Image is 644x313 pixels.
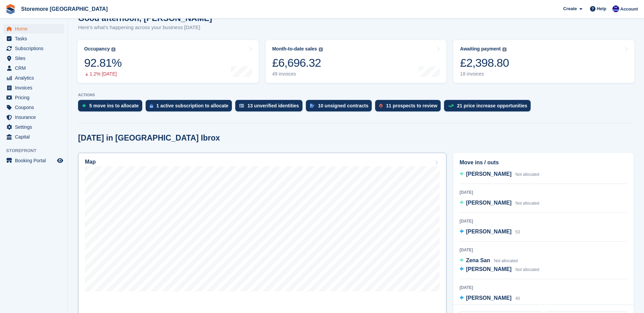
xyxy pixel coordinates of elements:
[15,132,56,142] span: Capital
[444,100,534,115] a: 21 price increase opportunities
[448,104,454,107] img: price_increase_opportunities-93ffe204e8149a01c8c9dc8f82e8f89637d9d84a8eef4429ea346261dce0b2c0.svg
[502,47,507,51] img: icon-info-grey-7440780725fd019a000dd9b08b2336e03edf1995a4989e88bcd33f0948082b44.svg
[265,40,447,83] a: Month-to-date sales £6,696.32 49 invoices
[3,73,64,83] a: menu
[3,93,64,102] a: menu
[3,156,64,165] a: menu
[77,40,259,83] a: Occupancy 92.81% 1.2% [DATE]
[379,104,383,108] img: prospect-51fa495bee0391a8d652442698ab0144808aea92771e9ea1ae160a38d050c398.svg
[3,112,64,122] a: menu
[15,156,56,165] span: Booking Portal
[84,71,122,77] div: 1.2% [DATE]
[310,104,315,108] img: contract_signature_icon-13c848040528278c33f63329250d36e43548de30e8caae1d1a13099fd9432cc5.svg
[453,40,634,83] a: Awaiting payment £2,398.80 18 invoices
[6,147,68,154] span: Storefront
[460,159,627,167] h2: Move ins / outs
[460,170,539,179] a: [PERSON_NAME] Not allocated
[82,104,86,108] img: move_ins_to_allocate_icon-fdf77a2bb77ea45bf5b3d319d69a93e2d87916cf1d5bf7949dd705db3b84f3ca.svg
[15,44,56,53] span: Subscriptions
[460,285,627,291] div: [DATE]
[3,83,64,92] a: menu
[466,266,512,272] span: [PERSON_NAME]
[15,83,56,92] span: Invoices
[272,71,323,77] div: 49 invoices
[3,34,64,43] a: menu
[15,73,56,83] span: Analytics
[460,56,509,70] div: £2,398.80
[3,132,64,142] a: menu
[3,103,64,112] a: menu
[15,34,56,43] span: Tasks
[150,104,153,108] img: active_subscription_to_allocate_icon-d502201f5373d7db506a760aba3b589e785aa758c864c3986d89f69b8ff3...
[515,296,520,301] span: 40
[15,63,56,73] span: CRM
[466,229,512,234] span: [PERSON_NAME]
[247,103,299,108] div: 13 unverified identities
[272,46,317,52] div: Month-to-date sales
[460,265,539,274] a: [PERSON_NAME] Not allocated
[15,103,56,112] span: Coupons
[3,54,64,63] a: menu
[84,46,110,52] div: Occupancy
[15,93,56,102] span: Pricing
[597,5,606,12] span: Help
[56,156,64,165] a: Preview store
[563,5,577,12] span: Create
[78,93,634,97] p: ACTIONS
[494,258,518,263] span: Not allocated
[620,6,638,13] span: Account
[85,159,96,165] h2: Map
[460,189,627,195] div: [DATE]
[612,5,619,12] img: Angela
[157,103,228,108] div: 1 active subscription to allocate
[78,24,212,32] p: Here's what's happening across your business [DATE]
[466,200,512,206] span: [PERSON_NAME]
[375,100,444,115] a: 11 prospects to review
[515,201,539,206] span: Not allocated
[239,104,244,108] img: verify_identity-adf6edd0f0f0b5bbfe63781bf79b02c33cf7c696d77639b501bdc392416b5a36.svg
[466,295,512,301] span: [PERSON_NAME]
[460,294,520,303] a: [PERSON_NAME] 40
[515,267,539,272] span: Not allocated
[89,103,139,108] div: 5 move ins to allocate
[460,199,539,208] a: [PERSON_NAME] Not allocated
[15,54,56,63] span: Sites
[146,100,235,115] a: 1 active subscription to allocate
[111,47,115,51] img: icon-info-grey-7440780725fd019a000dd9b08b2336e03edf1995a4989e88bcd33f0948082b44.svg
[235,100,306,115] a: 13 unverified identities
[84,56,122,70] div: 92.81%
[3,63,64,73] a: menu
[515,172,539,177] span: Not allocated
[15,112,56,122] span: Insurance
[457,103,527,108] div: 21 price increase opportunities
[460,256,518,265] a: Zena San Not allocated
[3,24,64,34] a: menu
[460,46,501,52] div: Awaiting payment
[15,122,56,132] span: Settings
[460,247,627,253] div: [DATE]
[319,47,323,51] img: icon-info-grey-7440780725fd019a000dd9b08b2336e03edf1995a4989e88bcd33f0948082b44.svg
[272,56,323,70] div: £6,696.32
[515,230,520,234] span: 53
[466,171,512,177] span: [PERSON_NAME]
[3,122,64,132] a: menu
[466,257,490,263] span: Zena San
[78,133,220,143] h2: [DATE] in [GEOGRAPHIC_DATA] Ibrox
[460,71,509,77] div: 18 invoices
[18,3,110,15] a: Storemore [GEOGRAPHIC_DATA]
[5,4,16,14] img: stora-icon-8386f47178a22dfd0bd8f6a31ec36ba5ce8667c1dd55bd0f319d3a0aa187defe.svg
[78,100,146,115] a: 5 move ins to allocate
[460,218,627,224] div: [DATE]
[386,103,437,108] div: 11 prospects to review
[306,100,375,115] a: 10 unsigned contracts
[318,103,369,108] div: 10 unsigned contracts
[3,44,64,53] a: menu
[460,228,520,236] a: [PERSON_NAME] 53
[15,24,56,34] span: Home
